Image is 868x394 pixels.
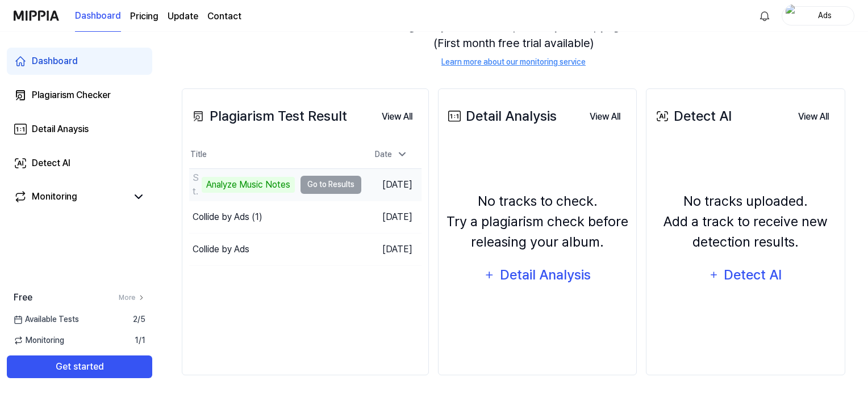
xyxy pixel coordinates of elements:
[14,334,64,346] span: Monitoring
[445,106,557,126] div: Detail Analysis
[7,82,152,109] a: Plagiarism Checker
[193,210,262,224] div: Collide by Ads (1)
[193,243,249,256] div: Collide by Ads
[361,233,422,265] td: [DATE]
[32,122,89,136] div: Detail Anaysis
[193,171,199,198] div: Standard recording 5
[653,191,838,252] div: No tracks uploaded. Add a track to receive new detection results.
[370,145,412,164] div: Date
[786,5,799,27] img: profile
[7,150,152,177] a: Detect AI
[130,10,158,23] a: Pricing
[168,10,198,23] a: Update
[723,264,783,286] div: Detect AI
[7,48,152,75] a: Dashboard
[207,10,241,23] a: Contact
[361,168,422,201] td: [DATE]
[32,156,70,170] div: Detect AI
[75,1,121,32] a: Dashboard
[119,293,145,303] a: More
[373,105,422,128] button: View All
[445,191,630,252] div: No tracks to check. Try a plagiarism check before releasing your album.
[135,334,145,346] span: 1 / 1
[7,355,152,378] button: Get started
[32,88,111,102] div: Plagiarism Checker
[189,106,347,126] div: Plagiarism Test Result
[653,106,732,126] div: Detect AI
[477,261,598,289] button: Detail Analysis
[702,261,790,289] button: Detect AI
[499,264,591,286] div: Detail Analysis
[189,141,361,168] th: Title
[14,313,79,325] span: Available Tests
[32,190,77,204] div: Monitoring
[14,291,32,304] span: Free
[361,201,422,233] td: [DATE]
[789,105,838,128] button: View All
[441,56,586,68] a: Learn more about our monitoring service
[758,9,771,23] img: 알림
[14,190,127,204] a: Monitoring
[202,177,295,193] div: Analyze Music Notes
[133,313,145,325] span: 2 / 5
[7,116,152,143] a: Detail Anaysis
[782,6,854,26] button: profileAds
[32,54,78,68] div: Dashboard
[581,105,629,128] button: View All
[803,9,847,22] div: Ads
